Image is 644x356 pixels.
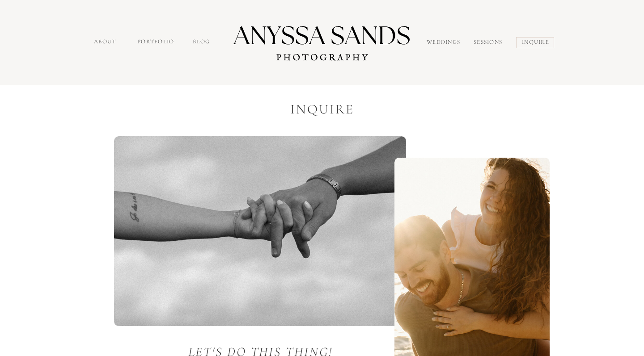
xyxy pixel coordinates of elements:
[427,38,464,48] a: Weddings
[241,99,403,119] h3: inquire
[94,38,119,48] a: about
[522,38,551,48] a: inquire
[474,38,506,49] a: sessions
[137,38,176,48] a: portfolio
[193,38,213,48] a: Blog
